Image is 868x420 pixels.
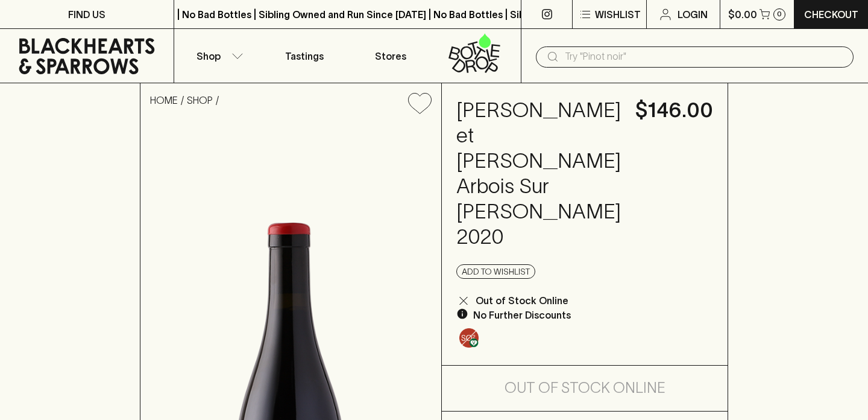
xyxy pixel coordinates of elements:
a: HOME [150,95,178,106]
a: Stores [348,29,435,83]
p: Tastings [285,49,324,63]
p: Login [678,7,708,22]
img: Vegan & Sulphur Free [459,328,479,348]
p: Checkout [804,7,858,22]
h5: Out of Stock Online [505,378,665,398]
a: Made without the use of any animal products, and without any added Sulphur Dioxide (SO2) [456,325,482,351]
input: Try "Pinot noir" [565,47,844,66]
button: Add to wishlist [403,88,436,119]
p: FIND US [68,7,105,22]
h4: [PERSON_NAME] et [PERSON_NAME] Arbois Sur [PERSON_NAME] 2020 [456,98,621,250]
button: Add to wishlist [456,264,535,279]
p: Stores [375,49,406,63]
a: SHOP [187,95,213,106]
p: No Further Discounts [473,308,571,322]
button: Shop [174,29,261,83]
p: 0 [777,11,782,17]
p: Shop [197,49,221,63]
a: Tastings [261,29,348,83]
h4: $146.00 [635,98,713,123]
p: $0.00 [728,7,757,22]
p: Out of Stock Online [476,293,568,308]
p: Wishlist [595,7,641,22]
